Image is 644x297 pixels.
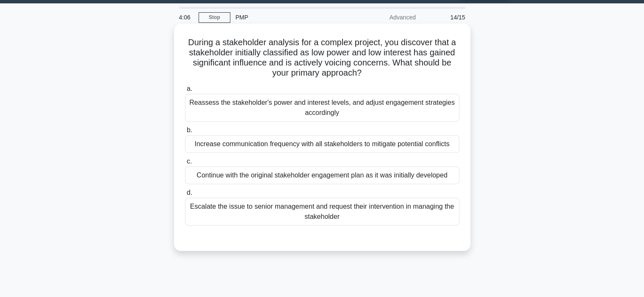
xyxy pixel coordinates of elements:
[187,126,192,134] span: b.
[199,12,230,23] a: Stop
[185,135,459,153] div: Increase communication frequency with all stakeholders to mitigate potential conflicts
[185,166,459,184] div: Continue with the original stakeholder engagement plan as it was initially developed
[421,9,470,26] div: 14/15
[187,189,192,196] span: d.
[185,94,459,122] div: Reassess the stakeholder's power and interest levels, and adjust engagement strategies accordingly
[230,9,347,26] div: PMP
[187,158,192,165] span: c.
[184,37,460,79] h5: During a stakeholder analysis for a complex project, you discover that a stakeholder initially cl...
[187,85,192,92] span: a.
[185,198,459,226] div: Escalate the issue to senior management and request their intervention in managing the stakeholder
[347,9,421,26] div: Advanced
[174,9,199,26] div: 4:06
